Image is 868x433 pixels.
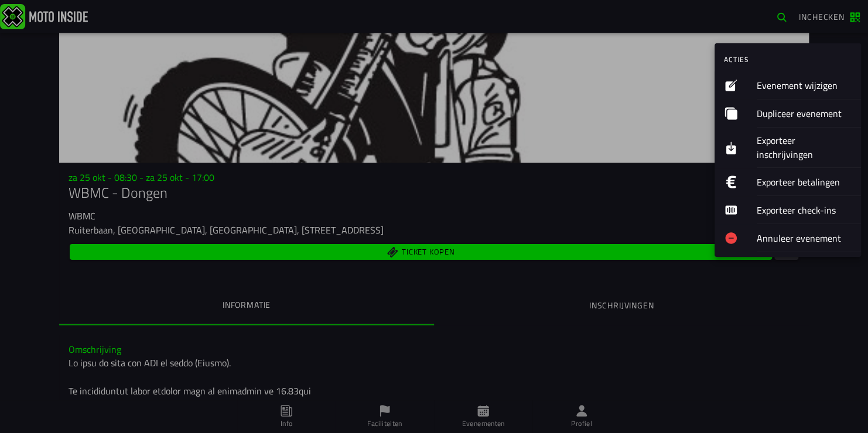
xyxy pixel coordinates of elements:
[757,231,841,245] font: Annuleer evenement
[757,203,836,217] font: Exporteer check-ins
[757,106,842,121] font: Dupliceer evenement
[757,133,813,161] font: Exporteer inschrijvingen
[757,175,840,189] font: Exporteer betalingen
[724,54,749,65] font: Acties
[757,78,838,92] font: Evenement wijzigen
